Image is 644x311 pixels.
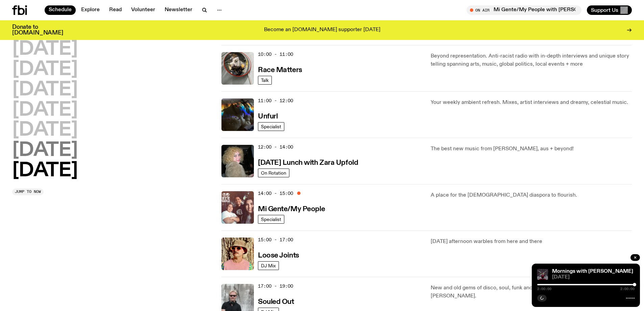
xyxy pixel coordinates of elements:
[261,217,281,222] span: Specialist
[431,98,632,107] p: Your weekly ambient refresh. Mixes, artist interviews and dreamy, celestial music.
[258,252,299,259] h3: Loose Joints
[261,170,286,175] span: On Rotation
[258,298,294,306] h3: Souled Out
[258,297,294,306] a: Souled Out
[258,112,278,120] a: Unfurl
[591,7,618,13] span: Support Us
[431,284,632,300] p: New and old gems of disco, soul, funk and groove. With the one and only [PERSON_NAME].
[12,60,78,79] button: [DATE]
[258,190,293,197] span: 14:00 - 15:00
[221,238,254,270] img: Tyson stands in front of a paperbark tree wearing orange sunglasses, a suede bucket hat and a pin...
[77,5,104,15] a: Explore
[12,81,78,99] button: [DATE]
[431,145,632,153] p: The best new music from [PERSON_NAME], aus + beyond!
[258,237,293,243] span: 15:00 - 17:00
[258,122,284,131] a: Specialist
[258,51,293,58] span: 10:00 - 11:00
[258,206,325,213] h3: Mi Gente/My People
[474,7,578,13] span: Tune in live
[537,287,551,291] span: 2:00:00
[12,161,78,180] button: [DATE]
[258,76,272,85] a: Talk
[15,190,41,194] span: Jump to now
[258,204,325,213] a: Mi Gente/My People
[587,5,632,15] button: Support Us
[105,5,126,15] a: Read
[258,144,293,150] span: 12:00 - 14:00
[467,5,581,15] button: On AirMi Gente/My People with [PERSON_NAME]
[258,158,358,166] a: [DATE] Lunch with Zara Upfold
[431,52,632,68] p: Beyond representation. Anti-racist radio with in-depth interviews and unique story telling spanni...
[552,269,633,274] a: Mornings with [PERSON_NAME]
[431,191,632,199] p: A place for the [DEMOGRAPHIC_DATA] diaspora to flourish.
[258,159,358,166] h3: [DATE] Lunch with Zara Upfold
[258,261,279,270] a: DJ Mix
[258,251,299,259] a: Loose Joints
[431,238,632,246] p: [DATE] afternoon warbles from here and there
[552,275,635,280] span: [DATE]
[221,98,254,131] img: A piece of fabric is pierced by sewing pins with different coloured heads, a rainbow light is cas...
[12,24,63,36] h3: Donate to [DOMAIN_NAME]
[12,121,78,140] button: [DATE]
[161,5,196,15] a: Newsletter
[12,40,78,59] button: [DATE]
[620,287,635,291] span: 2:00:00
[261,124,281,129] span: Specialist
[258,113,278,120] h3: Unfurl
[258,169,289,177] a: On Rotation
[12,141,78,160] button: [DATE]
[127,5,159,15] a: Volunteer
[258,97,293,104] span: 11:00 - 12:00
[45,5,76,15] a: Schedule
[261,77,269,83] span: Talk
[12,188,44,195] button: Jump to now
[258,283,293,289] span: 17:00 - 19:00
[261,263,276,268] span: DJ Mix
[258,65,302,74] a: Race Matters
[12,101,78,120] button: [DATE]
[221,52,254,85] img: A photo of the Race Matters team taken in a rear view or "blindside" mirror. A bunch of people of...
[264,27,380,33] p: Become an [DOMAIN_NAME] supporter [DATE]
[258,215,284,224] a: Specialist
[258,67,302,74] h3: Race Matters
[221,145,254,177] img: A digital camera photo of Zara looking to her right at the camera, smiling. She is wearing a ligh...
